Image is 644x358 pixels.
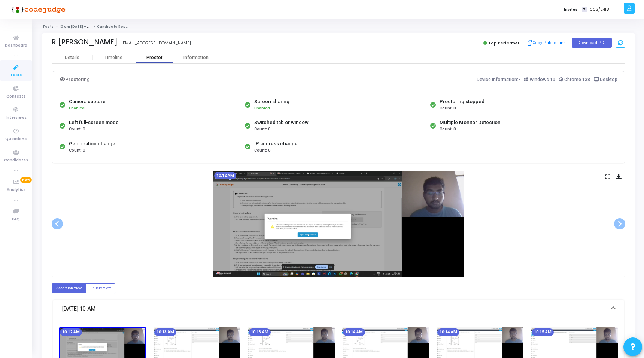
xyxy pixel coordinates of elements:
[97,24,131,29] span: Candidate Report
[214,172,236,179] mat-chip: 10:12 AM
[249,328,271,336] mat-chip: 10:13 AM
[5,43,27,49] span: Dashboard
[10,72,22,78] span: Tests
[254,119,309,126] div: Switched tab or window
[60,75,90,84] div: Proctoring
[440,105,456,112] span: Count: 0
[213,171,464,277] img: screenshot-1754973758555.jpeg
[62,305,606,313] mat-panel-title: [DATE] 10 AM
[589,6,609,13] span: 1003/2418
[254,98,289,105] div: Screen sharing
[530,77,555,82] span: Windows 10
[60,328,82,336] mat-chip: 10:12 AM
[69,140,115,148] div: Geolocation change
[600,77,617,82] span: Desktop
[254,106,270,111] span: Enabled
[343,328,365,336] mat-chip: 10:14 AM
[437,328,459,336] mat-chip: 10:14 AM
[564,6,579,13] label: Invites:
[69,148,85,154] span: Count: 0
[53,300,624,318] mat-expansion-panel-header: [DATE] 10 AM
[69,106,85,111] span: Enabled
[440,98,484,105] div: Proctoring stopped
[440,126,456,133] span: Count: 0
[69,126,85,133] span: Count: 0
[154,328,176,336] mat-chip: 10:13 AM
[477,75,618,84] div: Device Information:-
[440,119,501,126] div: Multiple Monitor Detection
[134,55,175,61] div: Proctor
[525,37,568,49] button: Copy Public Link
[69,119,119,126] div: Left full-screen mode
[52,38,118,46] div: R [PERSON_NAME]
[9,2,66,17] img: logo
[69,98,106,105] div: Camera capture
[5,136,27,142] span: Questions
[4,157,28,164] span: Candidates
[488,40,519,46] span: Top Performer
[86,283,115,293] label: Gallery View
[52,283,86,293] label: Accordion View
[6,93,25,100] span: Contests
[42,24,635,29] nav: breadcrumb
[121,40,191,46] div: [EMAIL_ADDRESS][DOMAIN_NAME]
[12,216,20,223] span: FAQ
[254,140,298,148] div: IP address change
[254,148,270,154] span: Count: 0
[60,24,143,29] a: 10 am [DATE] - Titan Engineering Intern 2026
[65,55,79,61] div: Details
[104,55,122,61] div: Timeline
[42,24,54,29] a: Tests
[532,328,554,336] mat-chip: 10:15 AM
[6,115,27,121] span: Interviews
[7,187,25,193] span: Analytics
[582,7,587,12] span: T
[175,55,216,61] div: Information
[20,177,32,183] span: New
[572,38,612,48] button: Download PDF
[254,126,270,133] span: Count: 0
[564,77,590,82] span: Chrome 138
